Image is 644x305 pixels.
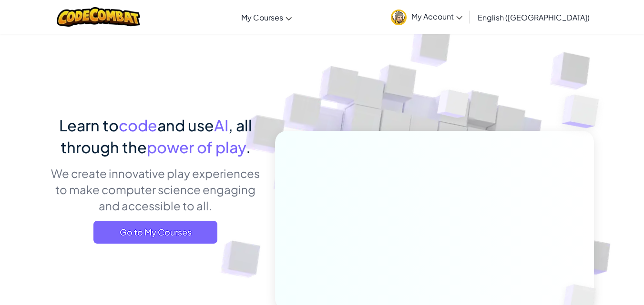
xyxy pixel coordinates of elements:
[411,11,462,21] span: My Account
[147,138,246,157] span: power of play
[478,12,590,22] span: English ([GEOGRAPHIC_DATA])
[386,2,467,32] a: My Account
[51,165,261,214] p: We create innovative play experiences to make computer science engaging and accessible to all.
[543,71,625,152] img: Overlap cubes
[241,12,283,22] span: My Courses
[93,221,217,244] a: Go to My Courses
[119,116,157,135] span: code
[59,116,119,135] span: Learn to
[214,116,228,135] span: AI
[246,138,251,157] span: .
[391,10,407,25] img: avatar
[57,7,140,27] img: CodeCombat logo
[473,4,594,30] a: English ([GEOGRAPHIC_DATA])
[419,71,488,142] img: Overlap cubes
[236,4,296,30] a: My Courses
[157,116,214,135] span: and use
